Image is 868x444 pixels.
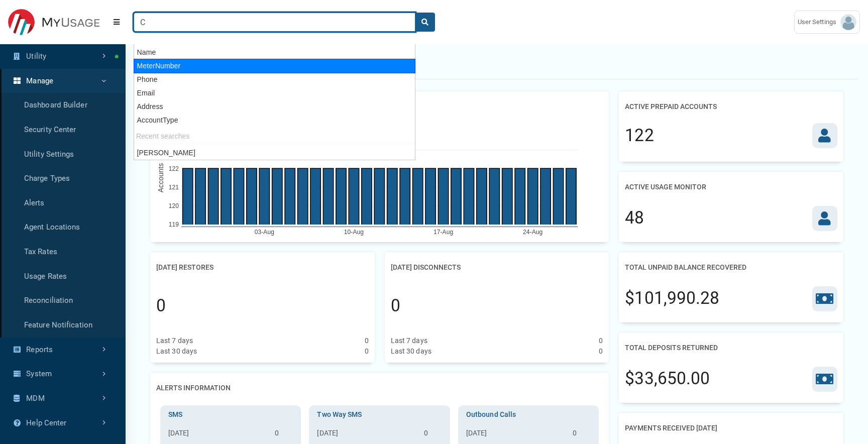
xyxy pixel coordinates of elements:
[8,9,99,36] img: DEMO Logo
[599,336,603,346] div: 0
[134,73,415,86] div: Phone
[134,13,415,32] input: Search
[391,258,461,277] h2: [DATE] Disconnects
[420,428,446,442] td: 0
[156,336,193,346] div: Last 7 days
[134,146,415,160] div: [PERSON_NAME]
[462,428,569,442] th: [DATE]
[625,286,719,311] div: $101,990.28
[415,13,435,32] button: search
[107,13,126,31] button: Menu
[164,428,271,442] th: [DATE]
[271,428,297,442] td: 0
[156,346,197,357] div: Last 30 days
[365,336,369,346] div: 0
[625,178,706,196] h2: Active Usage Monitor
[391,346,431,357] div: Last 30 days
[156,293,166,318] div: 0
[625,123,654,148] div: 122
[313,428,419,442] th: [DATE]
[134,114,415,127] div: AccountType
[625,258,746,277] h2: Total Unpaid Balance Recovered
[625,339,718,357] h2: Total Deposits Returned
[156,258,213,277] h2: [DATE] Restores
[134,100,415,114] div: Address
[569,428,595,442] td: 0
[391,293,400,318] div: 0
[134,46,415,59] div: Name
[462,409,595,420] h3: Outbound Calls
[313,409,446,420] h3: Two Way SMS
[625,205,644,231] div: 48
[134,86,415,100] div: Email
[625,366,710,391] div: $33,650.00
[599,346,603,357] div: 0
[164,409,297,420] h3: SMS
[625,97,717,116] h2: Active Prepaid Accounts
[794,11,860,34] a: User Settings
[365,346,369,357] div: 0
[625,419,717,437] h2: Payments Received [DATE]
[798,17,840,27] span: User Settings
[156,379,231,397] h2: Alerts Information
[134,59,415,73] div: MeterNumber
[391,336,427,346] div: Last 7 days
